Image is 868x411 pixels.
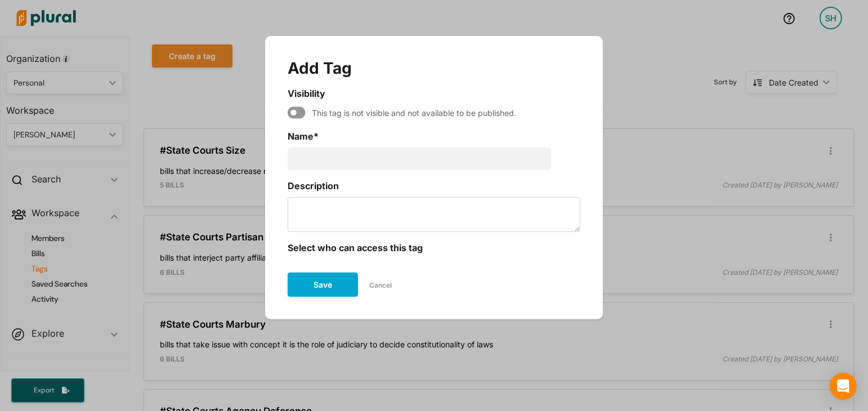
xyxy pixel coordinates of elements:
[358,277,403,294] button: Cancel
[288,87,580,100] label: Visibility
[288,59,580,78] div: Add Tag
[830,373,857,400] div: Open Intercom Messenger
[306,107,517,119] div: This tag is not visible and not available to be published.
[288,241,580,254] label: Select who can access this tag
[288,272,358,297] button: Save
[288,179,580,193] label: Description
[265,36,603,319] div: Modal
[288,129,580,143] label: Name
